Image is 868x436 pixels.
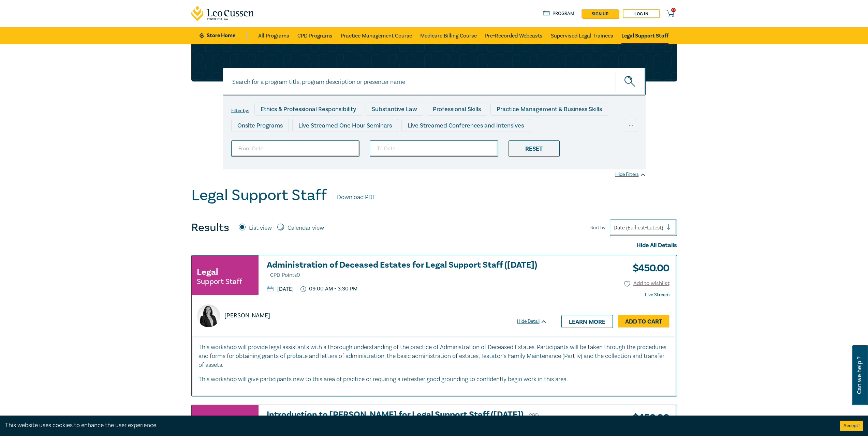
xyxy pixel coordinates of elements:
button: Add to wishlist [624,280,670,287]
input: Sort by [614,224,615,231]
h3: $ 450.00 [628,260,670,276]
input: From Date [231,140,360,157]
div: Ethics & Professional Responsibility [254,103,362,116]
button: Accept cookies [840,421,863,431]
span: 0 [671,8,676,12]
span: Can we help ? [856,349,863,401]
div: Live Streamed One Hour Seminars [292,119,398,132]
label: Filter by: [231,108,249,114]
div: Professional Skills [427,103,487,116]
small: Support Staff [197,278,242,285]
a: All Programs [258,27,289,44]
a: Administration of Deceased Estates for Legal Support Staff ([DATE]) CPD Points0 [267,260,547,280]
h4: Results [191,221,229,235]
div: Hide Filters [615,171,646,178]
h3: Administration of Deceased Estates for Legal Support Staff ([DATE]) [267,260,547,280]
div: Practice Management & Business Skills [490,103,608,116]
input: Search for a program title, program description or presenter name [223,68,646,95]
h3: $ 450.00 [628,410,670,426]
div: Hide Detail [517,318,555,325]
a: Program [543,10,575,17]
div: This website uses cookies to enhance the user experience. [5,421,830,430]
div: Substantive Law [366,103,423,116]
img: https://s3.ap-southeast-2.amazonaws.com/leo-cussen-store-production-content/Contacts/Naomi%20Guye... [197,304,220,327]
div: ... [625,119,637,132]
div: 10 CPD Point Packages [425,135,499,148]
input: To Date [370,140,498,157]
span: CPD Points 0 [270,272,300,279]
a: Medicare Billing Course [420,27,477,44]
a: Legal Support Staff [621,27,668,44]
div: Onsite Programs [231,119,289,132]
span: Sort by: [590,224,606,231]
a: Pre-Recorded Webcasts [485,27,543,44]
a: Introduction to [PERSON_NAME] for Legal Support Staff ([DATE]) CPD Points0 [267,410,547,431]
a: Store Home [200,32,247,39]
h3: Legal [197,266,218,278]
a: Add to Cart [618,315,670,328]
a: CPD Programs [297,27,333,44]
div: Reset [509,140,560,157]
h1: Legal Support Staff [191,186,327,204]
a: Practice Management Course [341,27,412,44]
h3: Introduction to [PERSON_NAME] for Legal Support Staff ([DATE]) [267,410,547,431]
div: National Programs [503,135,565,148]
label: Calendar view [288,224,324,232]
div: Live Streamed Practical Workshops [231,135,339,148]
p: 09:00 AM - 3:30 PM [300,286,358,292]
p: This workshop will provide legal assistants with a thorough understanding of the practice of Admi... [198,343,670,370]
a: Supervised Legal Trainees [551,27,613,44]
a: Download PDF [337,193,376,202]
strong: Live Stream [645,292,670,298]
p: [PERSON_NAME] [224,311,270,320]
p: [DATE] [267,286,294,292]
a: Log in [623,9,660,18]
a: sign up [582,9,619,18]
label: List view [249,224,272,232]
div: Live Streamed Conferences and Intensives [401,119,530,132]
div: Hide All Details [191,241,677,250]
div: Pre-Recorded Webcasts [343,135,421,148]
a: Learn more [561,315,613,328]
p: This workshop will give participants new to this area of practice or requiring a refresher good g... [198,375,670,384]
